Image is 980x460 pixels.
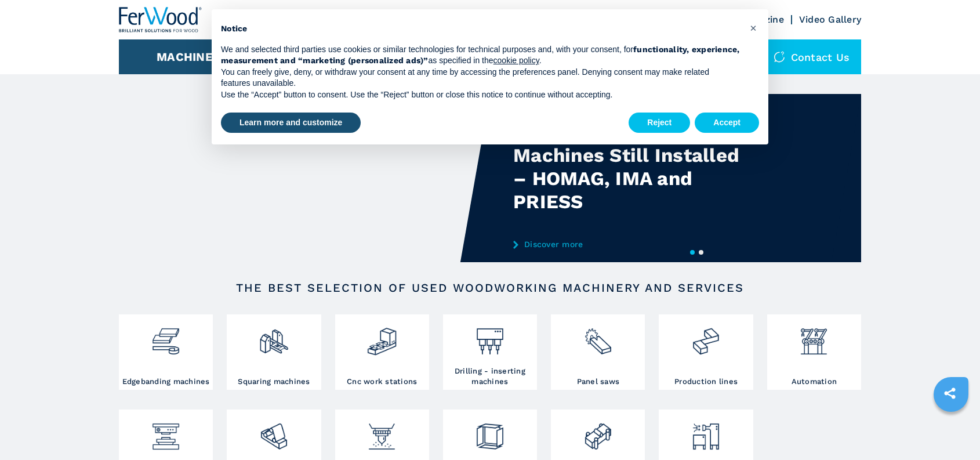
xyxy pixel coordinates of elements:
h3: Cnc work stations [347,376,417,387]
button: 2 [699,250,703,255]
img: pressa-strettoia.png [150,412,181,452]
a: Drilling - inserting machines [443,314,537,390]
button: Reject [629,113,690,133]
a: Panel saws [551,314,645,390]
a: Discover more [513,240,741,249]
p: We and selected third parties use cookies or similar technologies for technical purposes and, wit... [221,44,741,67]
h3: Drilling - inserting machines [446,366,534,387]
h3: Edgebanding machines [122,376,210,387]
button: Accept [695,113,759,133]
a: Cnc work stations [335,314,429,390]
button: Learn more and customize [221,113,361,133]
p: Use the “Accept” button to consent. Use the “Reject” button or close this notice to continue with... [221,89,741,101]
a: Squaring machines [227,314,321,390]
a: sharethis [935,379,964,408]
img: automazione.png [798,317,829,357]
div: Contact us [762,39,862,74]
img: sezionatrici_2.png [583,317,614,357]
img: bordatrici_1.png [150,317,181,357]
img: squadratrici_2.png [259,317,289,357]
a: cookie policy [493,56,539,65]
a: Automation [767,314,861,390]
h3: Squaring machines [238,376,310,387]
img: linee_di_produzione_2.png [691,317,721,357]
a: Edgebanding machines [119,314,213,390]
button: Machines [157,50,220,64]
a: Production lines [659,314,753,390]
strong: functionality, experience, measurement and “marketing (personalized ads)” [221,45,740,66]
h3: Production lines [674,376,738,387]
img: aspirazione_1.png [691,412,721,452]
img: Ferwood [119,7,202,32]
span: × [750,21,757,35]
img: levigatrici_2.png [259,412,289,452]
h2: Notice [221,23,741,35]
h3: Automation [792,376,837,387]
img: montaggio_imballaggio_2.png [474,412,505,452]
button: Close this notice [744,19,763,37]
img: lavorazione_porte_finestre_2.png [583,412,614,452]
img: verniciatura_1.png [366,412,397,452]
button: 1 [690,250,695,255]
img: Contact us [774,51,785,63]
h3: Panel saws [577,376,620,387]
h2: The best selection of used woodworking machinery and services [156,281,824,295]
img: centro_di_lavoro_cnc_2.png [366,317,397,357]
iframe: Chat [931,408,971,451]
video: Your browser does not support the video tag. [119,94,490,262]
img: foratrici_inseritrici_2.png [474,317,505,357]
a: Video Gallery [799,14,861,25]
p: You can freely give, deny, or withdraw your consent at any time by accessing the preferences pane... [221,67,741,89]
